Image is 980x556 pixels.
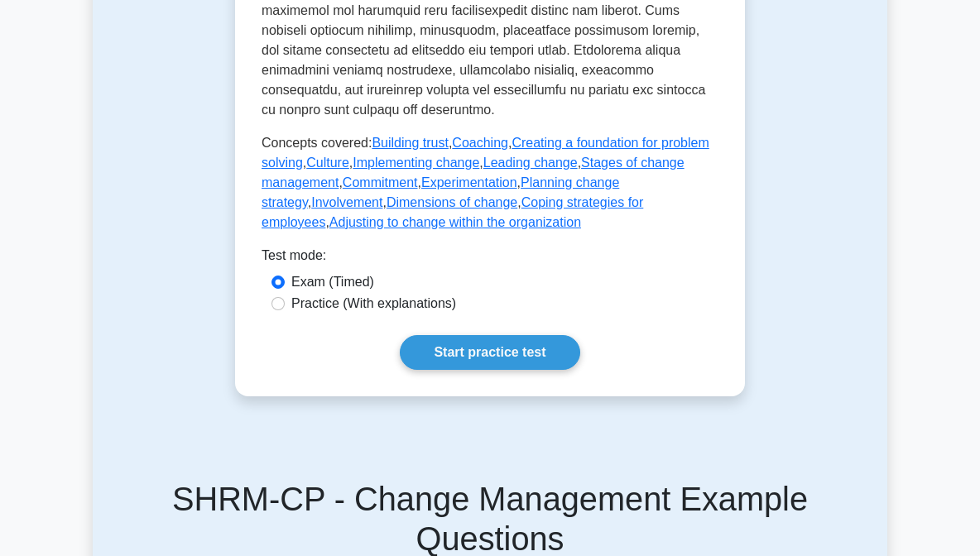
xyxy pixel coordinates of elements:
a: Culture [306,156,349,170]
a: Involvement [311,195,382,209]
label: Practice (With explanations) [291,294,456,314]
a: Stages of change management [262,156,685,189]
a: Experimentation [421,175,517,189]
a: Leading change [483,156,578,170]
a: Building trust [372,136,449,150]
a: Implementing change [353,156,479,170]
div: Test mode: [262,246,718,272]
a: Commitment [343,175,418,189]
p: Concepts covered: , , , , , , , , , , , , , [262,133,718,232]
a: Adjusting to change within the organization [329,215,581,229]
a: Dimensions of change [387,195,517,209]
a: Coaching [452,136,508,150]
label: Exam (Timed) [291,272,374,292]
a: Start practice test [400,335,579,370]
